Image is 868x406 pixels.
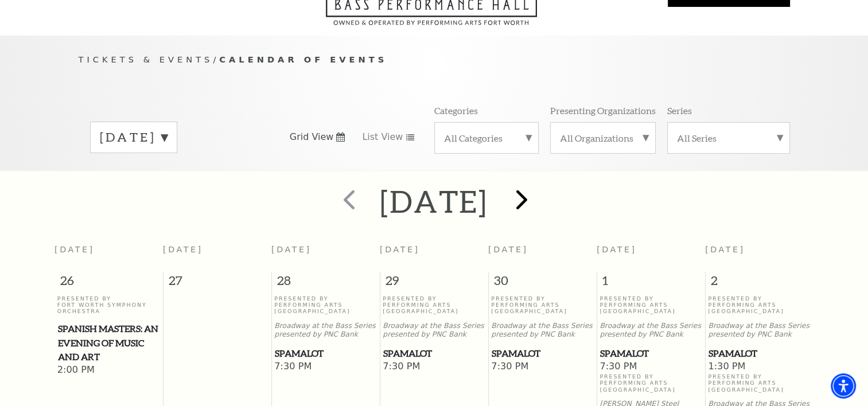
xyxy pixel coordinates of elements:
span: [DATE] [705,245,745,254]
button: next [499,181,541,222]
span: [DATE] [597,245,637,254]
p: Presented By Performing Arts [GEOGRAPHIC_DATA] [708,295,811,315]
span: 7:30 PM [274,361,377,373]
p: Series [667,104,692,116]
a: Spamalot [383,346,485,361]
p: Presented By Performing Arts [GEOGRAPHIC_DATA] [600,295,702,315]
span: Spamalot [709,346,810,361]
span: Spamalot [600,346,702,361]
span: 26 [55,272,163,295]
p: Presented By Fort Worth Symphony Orchestra [57,295,160,315]
a: Spanish Masters: An Evening of Music and Art [57,322,160,364]
span: [DATE] [380,245,420,254]
span: Spanish Masters: An Evening of Music and Art [58,322,159,364]
span: [DATE] [271,245,312,254]
p: Broadway at the Bass Series presented by PNC Bank [491,322,594,339]
span: 1 [597,272,705,295]
a: Spamalot [708,346,811,361]
p: Presented By Performing Arts [GEOGRAPHIC_DATA] [383,295,485,315]
a: Spamalot [600,346,702,361]
div: Accessibility Menu [831,373,856,399]
span: Spamalot [275,346,376,361]
p: Presented By Performing Arts [GEOGRAPHIC_DATA] [600,373,702,393]
span: Tickets & Events [79,54,213,64]
p: Broadway at the Bass Series presented by PNC Bank [708,322,811,339]
button: prev [327,181,369,222]
p: Presenting Organizations [550,104,656,116]
label: [DATE] [100,128,168,146]
label: All Organizations [560,132,646,144]
span: 7:30 PM [491,361,594,373]
span: Calendar of Events [219,54,387,64]
span: 29 [380,272,488,295]
p: Broadway at the Bass Series presented by PNC Bank [383,322,485,339]
span: [DATE] [55,245,95,254]
span: List View [362,131,403,143]
span: 27 [164,272,271,295]
label: All Series [677,132,780,144]
span: Grid View [290,131,334,143]
span: 7:30 PM [383,361,485,373]
span: 2:00 PM [57,364,160,377]
span: 28 [272,272,380,295]
span: [DATE] [163,245,203,254]
span: 30 [489,272,597,295]
p: Presented By Performing Arts [GEOGRAPHIC_DATA] [491,295,594,315]
p: Presented By Performing Arts [GEOGRAPHIC_DATA] [708,373,811,393]
span: 1:30 PM [708,361,811,373]
span: Spamalot [492,346,593,361]
h2: [DATE] [380,183,488,220]
label: All Categories [444,132,529,144]
a: Spamalot [491,346,594,361]
p: Presented By Performing Arts [GEOGRAPHIC_DATA] [274,295,377,315]
a: Spamalot [274,346,377,361]
p: / [79,53,790,67]
p: Broadway at the Bass Series presented by PNC Bank [274,322,377,339]
span: 2 [706,272,814,295]
p: Categories [434,104,478,116]
span: 7:30 PM [600,361,702,373]
p: Broadway at the Bass Series presented by PNC Bank [600,322,702,339]
span: Spamalot [383,346,485,361]
span: [DATE] [488,245,528,254]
